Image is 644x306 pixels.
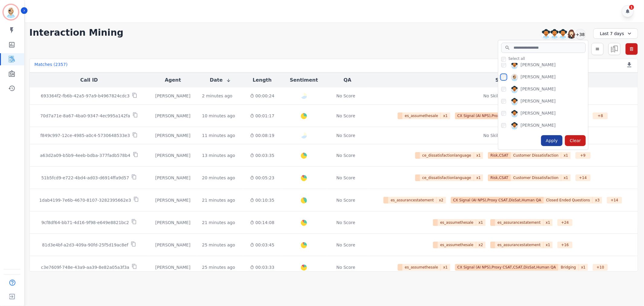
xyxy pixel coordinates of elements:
[483,132,522,138] div: No Skills Detected
[210,76,231,84] button: Date
[402,112,441,119] span: es_assumethesale
[420,174,474,181] span: ce_dissatisfactionlanguage
[165,76,181,84] button: Agent
[40,132,130,138] p: f849c997-12ce-4985-a0c4-5730648533e3
[248,220,276,226] div: 00:14:08
[607,197,622,203] div: + 14
[40,152,130,158] p: a63d2a09-b5b9-4eeb-bdba-377fadb578b4
[544,197,593,203] span: Closed Ended Questions
[42,242,128,248] p: 81d3e4bf-a2d3-409a-90fd-25f5d19ac8ef
[153,152,192,158] div: [PERSON_NAME]
[476,242,485,248] span: x 2
[541,135,563,146] div: Apply
[202,264,235,270] div: 25 minutes ago
[202,93,232,99] div: 2 minutes ago
[202,113,235,119] div: 10 minutes ago
[437,197,446,203] span: x 2
[153,220,192,226] div: [PERSON_NAME]
[248,152,276,158] div: 00:03:35
[521,110,556,117] div: [PERSON_NAME]
[511,174,561,181] span: Customer Dissatisfaction
[202,197,235,203] div: 21 minutes ago
[202,152,235,158] div: 13 minutes ago
[248,197,276,203] div: 00:10:35
[248,264,276,270] div: 00:03:33
[593,264,608,271] div: + 10
[41,93,130,99] p: 693364f2-fb6b-42a5-97a9-b4967824cdc3
[290,76,318,84] button: Sentiment
[495,219,543,226] span: es_assurancestatement
[420,152,474,159] span: ce_dissatisfactionlanguage
[388,197,437,203] span: es_assurancestatement
[41,175,129,181] p: 51b5fcd9-e722-4bd4-ad03-d6914ffa9d57
[336,152,355,158] div: No Score
[521,98,556,105] div: [PERSON_NAME]
[40,113,130,119] p: 70d7a71e-8a67-4ba0-9347-4ec995a142fa
[543,242,553,248] span: x 1
[34,61,68,70] div: Matches ( 2357 )
[153,242,192,248] div: [PERSON_NAME]
[41,220,129,226] p: 9cf8df64-bb71-4d16-9f98-e649e8821bc2
[593,112,608,119] div: + 8
[495,242,543,248] span: es_assurancestatement
[336,175,355,181] div: No Score
[202,220,235,226] div: 21 minutes ago
[4,5,18,19] img: Bordered avatar
[248,242,276,248] div: 00:03:45
[336,113,355,119] div: No Score
[561,174,571,181] span: x 1
[253,76,272,84] button: Length
[336,220,355,226] div: No Score
[561,152,571,159] span: x 1
[593,28,638,39] div: Last 7 days
[455,112,559,119] span: CX Signal (AI NPS),Proxy CSAT,CSAT,DisSat,Human QA
[336,242,355,248] div: No Score
[153,93,192,99] div: [PERSON_NAME]
[29,27,123,38] h1: Interaction Mining
[511,152,561,159] span: Customer Dissatisfaction
[508,56,525,61] span: Select all
[441,264,450,271] span: x 1
[557,219,572,226] div: + 24
[565,135,586,146] div: Clear
[248,113,276,119] div: 00:01:17
[80,76,98,84] button: Call ID
[575,174,591,181] div: + 14
[488,152,511,159] span: Risk,CSAT
[629,5,634,10] div: 1
[202,132,235,138] div: 11 minutes ago
[521,62,556,69] div: [PERSON_NAME]
[153,264,192,270] div: [PERSON_NAME]
[202,242,235,248] div: 25 minutes ago
[579,264,588,271] span: x 1
[495,76,510,84] button: Skills
[488,174,511,181] span: Risk,CSAT
[521,122,556,129] div: [PERSON_NAME]
[153,175,192,181] div: [PERSON_NAME]
[441,112,450,119] span: x 1
[153,132,192,138] div: [PERSON_NAME]
[476,219,485,226] span: x 1
[336,132,355,138] div: No Score
[558,264,578,271] span: Bridging
[248,132,276,138] div: 00:08:19
[153,197,192,203] div: [PERSON_NAME]
[543,219,553,226] span: x 1
[483,93,522,99] div: No Skills Detected
[41,264,129,270] p: c3e7609f-748e-43a9-aa39-8e82a05a3f3a
[438,242,476,248] span: es_assumethesale
[455,264,559,271] span: CX Signal (AI NPS),Proxy CSAT,CSAT,DisSat,Human QA
[474,152,483,159] span: x 1
[438,219,476,226] span: es_assumethesale
[521,74,556,81] div: [PERSON_NAME]
[202,175,235,181] div: 20 minutes ago
[451,197,544,203] span: CX Signal (AI NPS),Proxy CSAT,DisSat,Human QA
[248,175,276,181] div: 00:05:23
[153,113,192,119] div: [PERSON_NAME]
[575,29,585,39] div: +38
[402,264,441,271] span: es_assumethesale
[336,197,355,203] div: No Score
[557,242,572,248] div: + 16
[474,174,483,181] span: x 1
[336,93,355,99] div: No Score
